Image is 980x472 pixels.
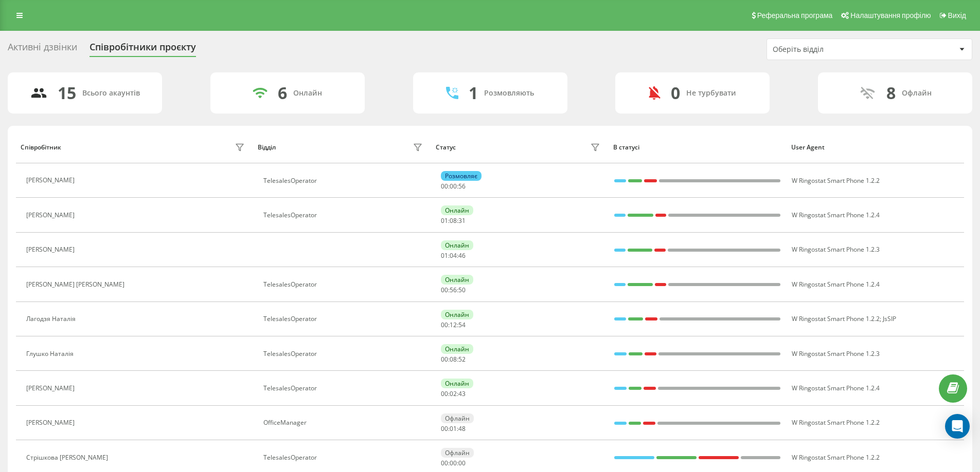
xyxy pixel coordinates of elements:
span: 46 [458,251,466,260]
span: 00 [441,286,448,294]
div: Всього акаунтів [82,89,140,98]
div: : : [441,322,466,329]
div: Онлайн [441,310,473,319]
span: Налаштування профілю [850,11,931,20]
div: : : [441,425,466,432]
div: 6 [278,83,287,103]
div: Лагодзя Наталія [26,315,78,323]
div: Розмовляє [441,171,482,181]
span: 00 [441,389,448,398]
div: TelesalesOperator [263,281,425,288]
div: Офлайн [902,89,932,98]
div: Онлайн [441,205,473,215]
div: Стрішкова [PERSON_NAME] [26,454,111,461]
div: : : [441,460,466,467]
span: W Ringostat Smart Phone 1.2.2 [792,314,880,323]
div: : : [441,287,466,294]
div: В статусі [613,144,781,151]
span: 08 [450,355,457,364]
div: Оберіть відділ [773,45,896,54]
div: [PERSON_NAME] [26,419,77,426]
div: Онлайн [441,240,473,250]
span: 00 [441,355,448,364]
div: : : [441,252,466,259]
span: Вихід [948,11,966,20]
div: [PERSON_NAME] [26,177,77,184]
span: 56 [458,182,466,191]
span: 01 [441,216,448,225]
div: Розмовляють [484,89,534,98]
span: 48 [458,424,466,433]
span: W Ringostat Smart Phone 1.2.4 [792,280,880,289]
span: Реферальна програма [757,11,833,20]
div: [PERSON_NAME] [26,246,77,253]
span: W Ringostat Smart Phone 1.2.2 [792,176,880,185]
span: 01 [441,251,448,260]
div: Активні дзвінки [8,42,77,58]
span: 00 [458,459,466,467]
div: : : [441,390,466,398]
div: TelesalesOperator [263,385,425,392]
div: Онлайн [441,379,473,388]
span: W Ringostat Smart Phone 1.2.3 [792,245,880,254]
div: 8 [886,83,896,103]
div: Статус [436,144,456,151]
span: 56 [450,286,457,294]
span: W Ringostat Smart Phone 1.2.4 [792,384,880,392]
div: TelesalesOperator [263,454,425,461]
div: TelesalesOperator [263,177,425,184]
div: 0 [671,83,680,103]
span: 00 [441,459,448,467]
div: Офлайн [441,448,474,458]
div: 1 [469,83,478,103]
div: Глушко Наталія [26,350,76,357]
div: OfficeManager [263,419,425,426]
span: 43 [458,389,466,398]
span: 01 [450,424,457,433]
span: 12 [450,320,457,329]
div: Онлайн [293,89,322,98]
div: TelesalesOperator [263,350,425,357]
span: W Ringostat Smart Phone 1.2.3 [792,349,880,358]
div: [PERSON_NAME] [PERSON_NAME] [26,281,127,288]
span: W Ringostat Smart Phone 1.2.2 [792,453,880,462]
span: 02 [450,389,457,398]
span: 54 [458,320,466,329]
span: 00 [441,320,448,329]
span: 08 [450,216,457,225]
span: 00 [441,182,448,191]
div: TelesalesOperator [263,212,425,219]
div: [PERSON_NAME] [26,385,77,392]
span: 50 [458,286,466,294]
span: 04 [450,251,457,260]
span: 00 [450,459,457,467]
span: 52 [458,355,466,364]
span: W Ringostat Smart Phone 1.2.2 [792,418,880,427]
div: : : [441,217,466,224]
div: Онлайн [441,275,473,285]
div: TelesalesOperator [263,315,425,323]
div: Відділ [258,144,276,151]
span: 00 [441,424,448,433]
div: : : [441,183,466,190]
div: Офлайн [441,413,474,423]
span: 31 [458,216,466,225]
div: 15 [58,83,76,103]
span: 00 [450,182,457,191]
div: Open Intercom Messenger [945,414,970,439]
div: : : [441,356,466,363]
div: Співробітники проєкту [90,42,196,58]
div: [PERSON_NAME] [26,212,77,219]
div: Не турбувати [686,89,736,98]
div: Співробітник [21,144,61,151]
span: W Ringostat Smart Phone 1.2.4 [792,211,880,219]
span: JsSIP [883,314,896,323]
div: User Agent [791,144,959,151]
div: Онлайн [441,344,473,354]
